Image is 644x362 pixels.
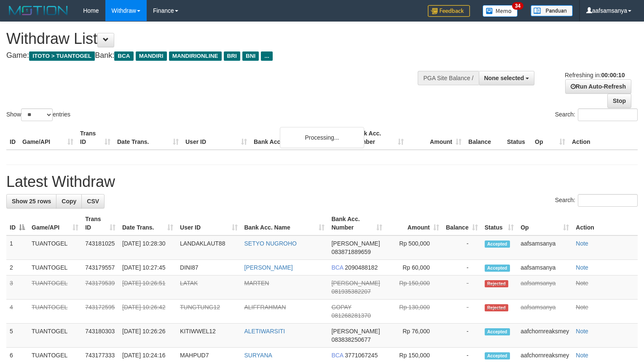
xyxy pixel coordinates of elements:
[331,249,370,255] span: Copy 083871889659 to clipboard
[81,194,105,208] a: CSV
[517,260,572,276] td: aafsamsanya
[517,324,572,348] td: aafchornreaksmey
[517,300,572,324] td: aafsamsanya
[119,211,177,235] th: Date Trans.: activate to sort column ascending
[119,324,177,348] td: [DATE] 10:26:26
[576,264,588,271] a: Note
[465,126,504,150] th: Balance
[481,211,517,235] th: Status: activate to sort column ascending
[512,2,523,10] span: 34
[504,126,531,150] th: Status
[62,198,76,205] span: Copy
[386,276,443,300] td: Rp 150,000
[601,72,625,78] strong: 00:00:10
[386,300,443,324] td: Rp 130,000
[280,127,364,148] div: Processing...
[576,304,588,311] a: Note
[82,324,119,348] td: 743180303
[485,328,510,335] span: Accepted
[531,126,569,150] th: Op
[479,71,535,85] button: None selected
[6,211,28,235] th: ID: activate to sort column descending
[82,276,119,300] td: 743179539
[82,260,119,276] td: 743179557
[119,260,177,276] td: [DATE] 10:27:45
[6,324,28,348] td: 5
[28,211,82,235] th: Game/API: activate to sort column ascending
[331,336,370,343] span: Copy 083838250677 to clipboard
[485,304,508,311] span: Rejected
[114,51,133,61] span: BCA
[328,211,386,235] th: Bank Acc. Number: activate to sort column ascending
[576,240,588,247] a: Note
[485,265,510,272] span: Accepted
[565,72,625,78] span: Refreshing in:
[386,260,443,276] td: Rp 60,000
[576,352,588,359] a: Note
[331,240,380,247] span: [PERSON_NAME]
[177,324,241,348] td: KITIWWEL12
[345,352,378,359] span: Copy 3771067245 to clipboard
[114,126,182,150] th: Date Trans.
[241,211,328,235] th: Bank Acc. Name: activate to sort column ascending
[6,4,70,17] img: MOTION_logo.png
[386,324,443,348] td: Rp 76,000
[572,211,638,235] th: Action
[407,126,465,150] th: Amount
[443,300,481,324] td: -
[136,51,167,61] span: MANDIRI
[29,51,95,61] span: ITOTO > TUANTOGEL
[6,260,28,276] td: 2
[177,300,241,324] td: TUNGTUNG12
[578,108,638,121] input: Search:
[531,5,573,16] img: panduan.png
[428,5,470,17] img: Feedback.jpg
[331,288,370,295] span: Copy 081935382207 to clipboard
[12,198,51,205] span: Show 25 rows
[28,276,82,300] td: TUANTOGEL
[82,300,119,324] td: 743172595
[177,235,241,260] td: LANDAKLAUT88
[6,30,421,47] h1: Withdraw List
[28,235,82,260] td: TUANTOGEL
[119,235,177,260] td: [DATE] 10:28:30
[244,352,272,359] a: SURYANA
[6,51,421,60] h4: Game: Bank:
[443,211,481,235] th: Balance: activate to sort column ascending
[56,194,82,208] a: Copy
[483,5,518,17] img: Button%20Memo.svg
[331,280,380,286] span: [PERSON_NAME]
[242,51,259,61] span: BNI
[119,276,177,300] td: [DATE] 10:26:51
[517,276,572,300] td: aafsamsanya
[485,240,510,248] span: Accepted
[169,51,222,61] span: MANDIRIONLINE
[386,235,443,260] td: Rp 500,000
[331,312,370,319] span: Copy 081268281370 to clipboard
[443,324,481,348] td: -
[244,240,297,247] a: SETYO NUGROHO
[182,126,250,150] th: User ID
[244,304,286,311] a: ALIFFRAHMAN
[517,211,572,235] th: Op: activate to sort column ascending
[6,300,28,324] td: 4
[443,260,481,276] td: -
[82,235,119,260] td: 743181025
[517,235,572,260] td: aafsamsanya
[485,280,508,287] span: Rejected
[607,94,631,108] a: Stop
[576,280,588,286] a: Note
[77,126,114,150] th: Trans ID
[331,304,351,311] span: GOPAY
[82,211,119,235] th: Trans ID: activate to sort column ascending
[21,108,53,121] select: Showentries
[418,71,478,85] div: PGA Site Balance /
[28,324,82,348] td: TUANTOGEL
[6,194,56,208] a: Show 25 rows
[28,300,82,324] td: TUANTOGEL
[485,352,510,359] span: Accepted
[443,235,481,260] td: -
[244,328,285,335] a: ALETIWARSITI
[6,235,28,260] td: 1
[443,276,481,300] td: -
